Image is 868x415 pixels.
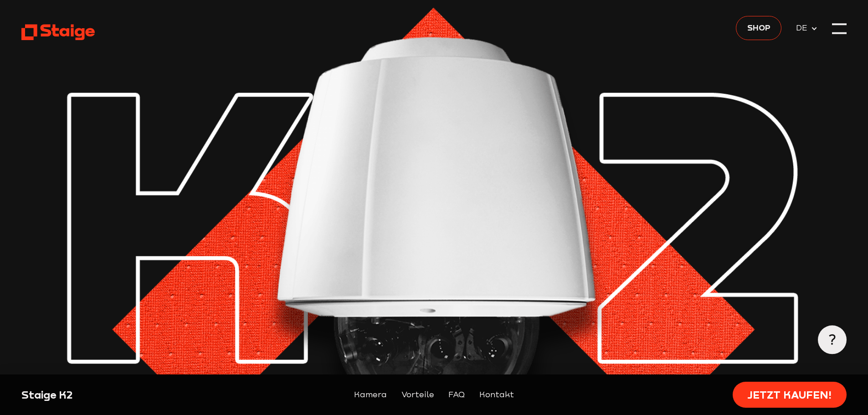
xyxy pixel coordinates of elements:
[354,389,387,401] a: Kamera
[21,388,220,402] div: Staige K2
[733,382,847,408] a: Jetzt kaufen!
[736,16,781,40] a: Shop
[747,21,770,34] span: Shop
[479,389,514,401] a: Kontakt
[401,389,434,401] a: Vorteile
[796,21,811,34] span: DE
[448,389,465,401] a: FAQ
